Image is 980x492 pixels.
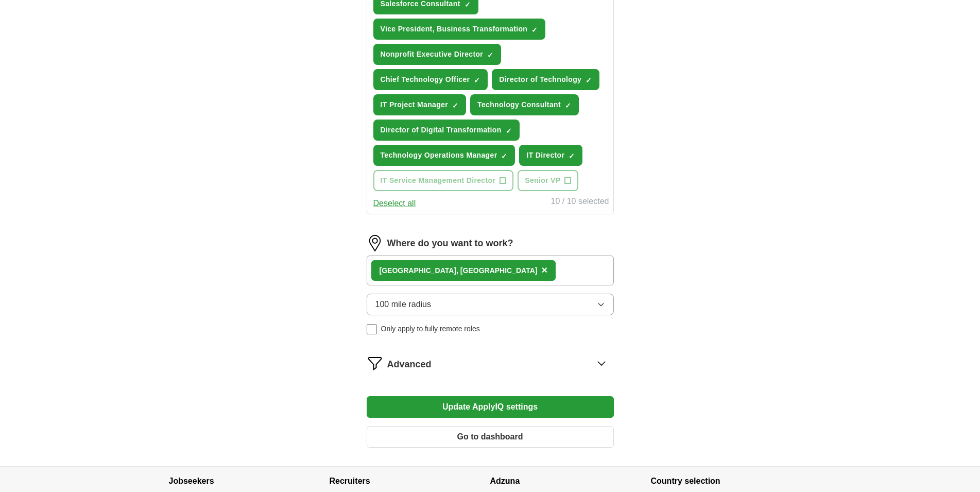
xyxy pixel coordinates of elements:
[373,120,520,141] button: Director of Digital Transformation✓
[586,76,592,84] span: ✓
[387,358,432,371] span: Advanced
[373,19,546,40] button: Vice President, Business Transformation✓
[452,101,458,110] span: ✓
[367,324,377,334] input: Only apply to fully remote roles
[375,298,432,311] span: 100 mile radius
[565,101,571,110] span: ✓
[373,197,416,210] button: Deselect all
[380,265,538,276] div: [GEOGRAPHIC_DATA], [GEOGRAPHIC_DATA]
[367,294,614,315] button: 100 mile radius
[373,69,488,90] button: Chief Technology Officer✓
[492,69,599,90] button: Director of Technology✓
[519,145,582,166] button: IT Director✓
[381,324,480,334] span: Only apply to fully remote roles
[381,150,497,161] span: Technology Operations Manager
[373,44,502,65] button: Nonprofit Executive Director✓
[474,76,480,84] span: ✓
[525,175,560,186] span: Senior VP
[387,236,513,250] label: Where do you want to work?
[381,49,484,60] span: Nonprofit Executive Director
[367,355,383,371] img: filter
[501,152,507,160] span: ✓
[373,94,467,115] button: IT Project Manager✓
[381,125,502,135] span: Director of Digital Transformation
[381,175,496,186] span: IT Service Management Director
[465,1,471,9] span: ✓
[487,51,493,59] span: ✓
[499,74,581,85] span: Director of Technology
[518,170,578,191] button: Senior VP
[541,264,547,276] span: ×
[381,24,528,35] span: Vice President, Business Transformation
[381,99,449,110] span: IT Project Manager
[470,94,579,115] button: Technology Consultant✓
[367,396,614,418] button: Update ApplyIQ settings
[551,195,609,210] div: 10 / 10 selected
[367,235,383,251] img: location.png
[506,127,512,135] span: ✓
[569,152,575,160] span: ✓
[526,150,564,161] span: IT Director
[373,170,514,191] button: IT Service Management Director
[381,74,470,85] span: Chief Technology Officer
[373,145,515,166] button: Technology Operations Manager✓
[367,426,614,448] button: Go to dashboard
[541,263,547,278] button: ×
[531,26,538,34] span: ✓
[477,99,561,110] span: Technology Consultant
